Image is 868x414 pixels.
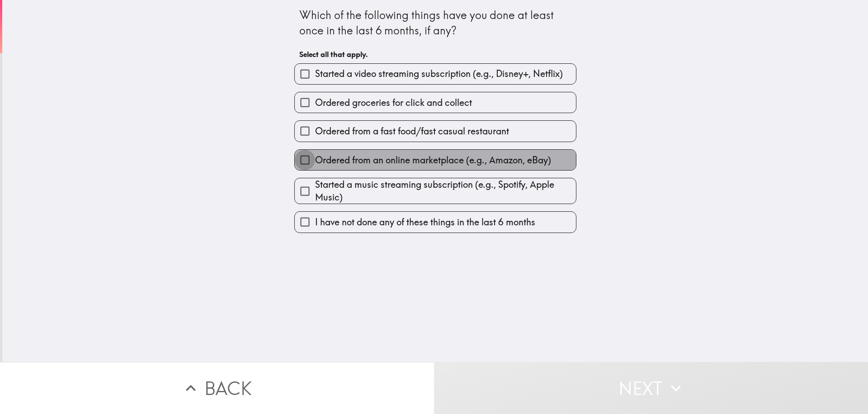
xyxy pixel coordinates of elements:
[295,92,576,113] button: Ordered groceries for click and collect
[315,125,509,138] span: Ordered from a fast food/fast casual restaurant
[295,212,576,232] button: I have not done any of these things in the last 6 months
[315,178,576,204] span: Started a music streaming subscription (e.g., Spotify, Apple Music)
[299,49,571,59] h6: Select all that apply.
[315,154,551,167] span: Ordered from an online marketplace (e.g., Amazon, eBay)
[295,64,576,84] button: Started a video streaming subscription (e.g., Disney+, Netflix)
[315,67,563,80] span: Started a video streaming subscription (e.g., Disney+, Netflix)
[295,150,576,170] button: Ordered from an online marketplace (e.g., Amazon, eBay)
[295,178,576,204] button: Started a music streaming subscription (e.g., Spotify, Apple Music)
[315,96,472,109] span: Ordered groceries for click and collect
[299,8,571,38] div: Which of the following things have you done at least once in the last 6 months, if any?
[315,216,535,228] span: I have not done any of these things in the last 6 months
[434,362,868,414] button: Next
[295,121,576,141] button: Ordered from a fast food/fast casual restaurant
